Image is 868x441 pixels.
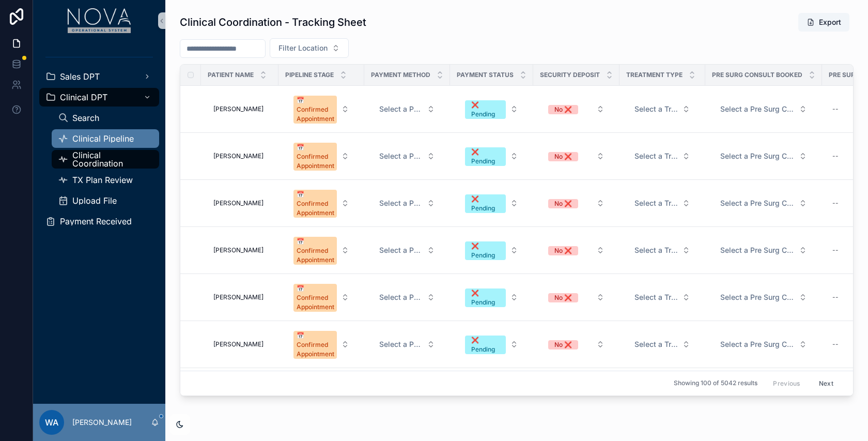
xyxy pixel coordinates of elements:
[540,335,613,354] button: Select Button
[213,152,272,160] a: [PERSON_NAME]
[371,288,443,307] button: Select Button
[370,193,444,213] a: Select Button
[285,90,358,128] button: Select Button
[626,146,699,166] a: Select Button
[539,193,613,213] a: Select Button
[812,375,841,391] button: Next
[297,96,334,124] div: 📅 Confirmed Appointment
[33,41,165,244] div: scrollable content
[798,13,849,32] button: Export
[297,237,334,265] div: 📅 Confirmed Appointment
[379,198,423,208] span: Select a Payment Method
[457,283,526,311] button: Select Button
[634,104,678,114] span: Select a Treatment Type
[674,379,757,387] span: Showing 100 of 5042 results
[370,146,444,166] a: Select Button
[634,151,678,161] span: Select a Treatment Type
[711,146,816,166] a: Select Button
[297,143,334,171] div: 📅 Confirmed Appointment
[270,38,349,58] button: Select Button
[371,335,443,354] button: Select Button
[456,236,527,265] a: Select Button
[626,240,699,260] a: Select Button
[712,71,802,79] span: Pre Surg Consult Booked
[285,278,358,316] a: Select Button
[60,217,132,225] span: Payment Received
[456,95,527,124] a: Select Button
[285,90,358,128] a: Select Button
[471,336,500,354] div: ❌ Pending
[213,340,272,348] a: [PERSON_NAME]
[554,246,572,255] div: No ❌
[371,241,443,260] button: Select Button
[457,330,526,358] button: Select Button
[285,71,334,79] span: Pipeline Stage
[285,279,358,316] button: Select Button
[72,114,99,122] span: Search
[712,100,815,118] button: Select Button
[634,245,678,255] span: Select a Treatment Type
[539,146,613,166] a: Select Button
[39,88,159,107] a: Clinical DPT
[285,184,358,222] a: Select Button
[471,147,500,166] div: ❌ Pending
[554,340,572,349] div: No ❌
[720,245,795,255] span: Select a Pre Surg Consult Booked
[52,171,159,189] a: TX Plan Review
[52,129,159,148] a: Clinical Pipeline
[712,241,815,260] button: Select Button
[285,138,358,175] button: Select Button
[711,334,816,354] a: Select Button
[213,199,272,207] a: [PERSON_NAME]
[39,212,159,231] a: Payment Received
[626,193,699,213] a: Select Button
[471,288,500,307] div: ❌ Pending
[832,293,839,301] div: --
[371,147,443,165] button: Select Button
[540,194,613,212] button: Select Button
[626,288,699,307] button: Select Button
[60,72,100,81] span: Sales DPT
[371,194,443,212] button: Select Button
[720,339,795,349] span: Select a Pre Surg Consult Booked
[720,151,795,161] span: Select a Pre Surg Consult Booked
[540,288,613,307] button: Select Button
[213,246,272,254] a: [PERSON_NAME]
[285,231,358,269] a: Select Button
[213,293,272,301] a: [PERSON_NAME]
[471,194,500,213] div: ❌ Pending
[72,417,132,428] p: [PERSON_NAME]
[285,325,358,363] a: Select Button
[626,100,699,118] button: Select Button
[457,142,526,170] button: Select Button
[712,335,815,354] button: Select Button
[832,246,839,254] div: --
[539,99,613,119] a: Select Button
[626,241,699,260] button: Select Button
[297,331,334,359] div: 📅 Confirmed Appointment
[52,109,159,127] a: Search
[45,416,58,429] span: WA
[711,287,816,307] a: Select Button
[554,199,572,208] div: No ❌
[634,198,678,208] span: Select a Treatment Type
[72,134,134,143] span: Clinical Pipeline
[712,194,815,212] button: Select Button
[208,71,254,79] span: Patient Name
[379,104,423,114] span: Select a Payment Method
[72,151,149,168] span: Clinical Coordination
[456,189,527,218] a: Select Button
[297,190,334,218] div: 📅 Confirmed Appointment
[626,71,683,79] span: Treatment Type
[457,71,514,79] span: Payment Status
[213,152,263,160] span: [PERSON_NAME]
[297,284,334,312] div: 📅 Confirmed Appointment
[39,67,159,86] a: Sales DPT
[60,93,107,101] span: Clinical DPT
[540,241,613,260] button: Select Button
[554,293,572,302] div: No ❌
[285,232,358,269] button: Select Button
[370,334,444,354] a: Select Button
[626,335,699,354] button: Select Button
[626,287,699,307] a: Select Button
